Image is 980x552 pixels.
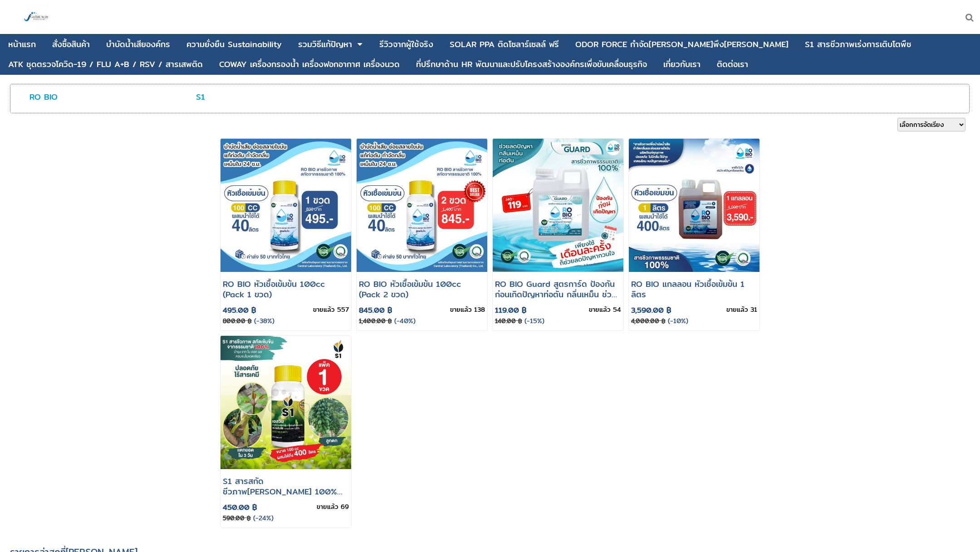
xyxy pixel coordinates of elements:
div: COWAY เครื่องกรองน้ำ เครื่องฟอกอากาศ เครื่องนวด [219,60,400,68]
div: S1 สารชีวภาพเร่งการเติบโตพืช [805,40,911,48]
div: รวมวิธีแก้ปัญหา [298,40,352,48]
a: ติดต่อเรา [717,56,748,73]
div: ATK ชุดตรวจโควิด-19 / FLU A+B / RSV / สารเสพติด [8,60,203,68]
div: ODOR FORCE กำจัด[PERSON_NAME]พึง[PERSON_NAME] [575,40,789,48]
a: ATK ชุดตรวจโควิด-19 / FLU A+B / RSV / สารเสพติด [8,56,203,73]
a: เกี่ยวกับเรา [663,56,701,73]
div: ที่ปรึกษาด้าน HR พัฒนาและปรับโครงสร้างองค์กรเพื่อขับเคลื่อนธุรกิจ [416,60,647,68]
a: สั่งซื้อสินค้า [52,36,90,53]
div: ติดต่อเรา [717,60,748,68]
div: SOLAR PPA ติดโซลาร์เซลล์ ฟรี [450,40,559,48]
div: ความยั่งยืน Sustainability [186,40,282,48]
a: ความยั่งยืน Sustainability [186,36,282,53]
a: หน้าแรก [8,36,36,53]
div: หน้าแรก [8,40,36,48]
div: รีวิวจากผู้ใช้จริง [379,40,433,48]
a: S1 สารชีวภาพเร่งการเติบโตพืช [805,36,911,53]
a: RO BIO [29,90,58,103]
div: เกี่ยวกับเรา [663,60,701,68]
a: ODOR FORCE กำจัด[PERSON_NAME]พึง[PERSON_NAME] [575,36,789,53]
div: สั่งซื้อสินค้า [52,40,90,48]
img: large-1644130236041.jpg [23,4,50,31]
a: รวมวิธีแก้ปัญหา [298,36,352,53]
a: S1 [196,90,205,103]
a: รีวิวจากผู้ใช้จริง [379,36,433,53]
div: บําบัดน้ำเสียองค์กร [106,40,170,48]
a: COWAY เครื่องกรองน้ำ เครื่องฟอกอากาศ เครื่องนวด [219,56,400,73]
a: บําบัดน้ำเสียองค์กร [106,36,170,53]
a: SOLAR PPA ติดโซลาร์เซลล์ ฟรี [450,36,559,53]
a: ที่ปรึกษาด้าน HR พัฒนาและปรับโครงสร้างองค์กรเพื่อขับเคลื่อนธุรกิจ [416,56,647,73]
